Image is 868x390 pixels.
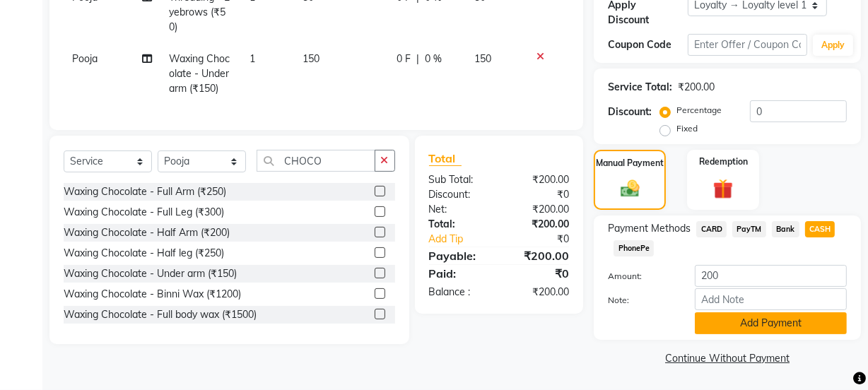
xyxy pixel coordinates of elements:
[72,52,98,65] span: Pooja
[425,52,442,66] span: 0 %
[678,80,715,95] div: ₹200.00
[676,104,722,117] label: Percentage
[695,312,847,334] button: Add Payment
[169,52,230,95] span: Waxing Chocolate - Under arm (₹150)
[474,52,491,65] span: 150
[699,155,748,168] label: Redemption
[707,177,739,201] img: _gift.svg
[597,294,684,307] label: Note:
[805,221,835,237] span: CASH
[418,285,499,300] div: Balance :
[608,221,691,236] span: Payment Methods
[64,287,241,302] div: Waxing Chocolate - Binni Wax (₹1200)
[695,288,847,310] input: Add Note
[64,184,226,199] div: Waxing Chocolate - Full Arm (₹250)
[418,247,499,264] div: Payable:
[64,307,257,322] div: Waxing Chocolate - Full body wax (₹1500)
[499,285,580,300] div: ₹200.00
[418,187,499,202] div: Discount:
[418,172,499,187] div: Sub Total:
[250,52,255,65] span: 1
[64,225,230,240] div: Waxing Chocolate - Half Arm (₹200)
[499,187,580,202] div: ₹0
[499,202,580,217] div: ₹200.00
[64,205,224,220] div: Waxing Chocolate - Full Leg (₹300)
[303,52,320,65] span: 150
[499,172,580,187] div: ₹200.00
[257,150,375,172] input: Search or Scan
[499,247,580,264] div: ₹200.00
[416,52,419,66] span: |
[64,246,224,261] div: Waxing Chocolate - Half leg (₹250)
[772,221,799,237] span: Bank
[597,351,858,366] a: Continue Without Payment
[429,151,462,166] span: Total
[597,270,684,283] label: Amount:
[813,35,853,56] button: Apply
[64,266,237,281] div: Waxing Chocolate - Under arm (₹150)
[688,34,807,56] input: Enter Offer / Coupon Code
[418,265,499,282] div: Paid:
[695,265,847,287] input: Amount
[615,178,645,200] img: _cash.svg
[512,232,580,247] div: ₹0
[608,80,672,95] div: Service Total:
[418,217,499,232] div: Total:
[732,221,766,237] span: PayTM
[418,202,499,217] div: Net:
[499,217,580,232] div: ₹200.00
[397,52,411,66] span: 0 F
[696,221,727,237] span: CARD
[614,240,654,256] span: PhonePe
[596,157,664,170] label: Manual Payment
[499,265,580,282] div: ₹0
[608,37,688,52] div: Coupon Code
[608,105,652,119] div: Discount:
[418,232,512,247] a: Add Tip
[676,122,698,135] label: Fixed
